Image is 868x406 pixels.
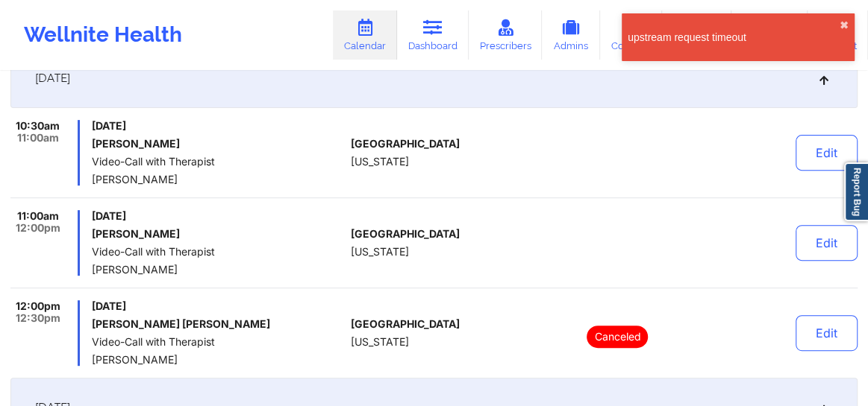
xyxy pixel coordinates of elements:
span: [DATE] [92,300,345,312]
span: [DATE] [92,120,345,132]
span: Video-Call with Therapist [92,246,345,258]
span: Video-Call with Therapist [92,156,345,168]
span: [DATE] [92,210,345,222]
span: Video-Call with Therapist [92,336,345,348]
span: [US_STATE] [351,246,409,258]
span: [DATE] [35,71,70,86]
span: 11:00am [17,210,59,222]
div: upstream request timeout [628,30,840,45]
a: Prescribers [469,10,543,60]
h6: [PERSON_NAME] [92,138,345,150]
span: 11:00am [17,132,59,144]
a: Dashboard [397,10,469,60]
a: Coaches [600,10,662,60]
span: 12:00pm [16,222,60,234]
span: 10:30am [16,120,60,132]
span: [US_STATE] [351,156,409,168]
span: 12:00pm [16,300,60,312]
button: Edit [796,225,858,261]
button: close [840,19,849,31]
span: [PERSON_NAME] [92,264,345,276]
a: Report Bug [844,162,868,221]
span: [PERSON_NAME] [92,354,345,366]
a: Calendar [333,10,397,60]
h6: [PERSON_NAME] [92,228,345,240]
span: [GEOGRAPHIC_DATA] [351,318,460,330]
span: [PERSON_NAME] [92,174,345,185]
span: 12:30pm [16,312,60,324]
h6: [PERSON_NAME] [PERSON_NAME] [92,318,345,330]
a: Admins [542,10,600,60]
button: Edit [796,135,858,171]
span: [GEOGRAPHIC_DATA] [351,138,460,150]
button: Edit [796,315,858,351]
p: Canceled [587,326,648,348]
span: [GEOGRAPHIC_DATA] [351,228,460,240]
span: [US_STATE] [351,336,409,348]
